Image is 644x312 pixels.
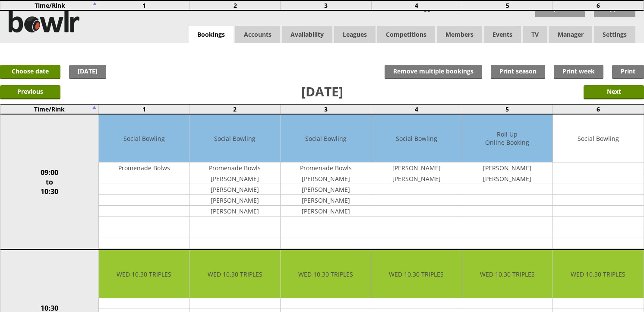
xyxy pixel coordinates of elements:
input: Remove multiple bookings [385,65,482,79]
td: 2 [189,104,280,114]
td: [PERSON_NAME] [281,195,371,206]
a: Leagues [334,26,376,43]
td: [PERSON_NAME] [189,184,280,195]
td: 3 [280,104,371,114]
td: 6 [553,104,644,114]
a: Print season [491,65,545,79]
td: Social Bowling [189,115,280,162]
input: Next [584,85,644,99]
td: 5 [462,104,552,114]
td: 6 [553,0,644,10]
td: [PERSON_NAME] [462,162,552,173]
td: 4 [371,104,462,114]
span: Accounts [235,26,280,43]
a: Availability [282,26,332,43]
td: WED 10.30 TRIPLES [371,250,461,298]
a: Print [612,65,644,79]
td: Roll Up Online Booking [462,115,552,162]
td: Social Bowling [281,115,371,162]
td: 2 [190,0,281,10]
td: WED 10.30 TRIPLES [553,250,643,298]
td: [PERSON_NAME] [281,173,371,184]
span: TV [523,26,547,43]
td: 09:00 to 10:30 [0,114,99,250]
td: WED 10.30 TRIPLES [189,250,280,298]
td: Time/Rink [0,104,99,114]
td: Social Bowling [553,115,643,162]
td: 5 [462,0,552,10]
td: [PERSON_NAME] [462,173,552,184]
td: Social Bowling [371,115,461,162]
a: Bookings [189,26,234,44]
td: WED 10.30 TRIPLES [281,250,371,298]
td: 3 [281,0,371,10]
td: [PERSON_NAME] [189,206,280,216]
td: [PERSON_NAME] [371,173,461,184]
td: Promenade Bowls [189,162,280,173]
span: Settings [594,26,635,43]
a: Print week [554,65,603,79]
td: [PERSON_NAME] [189,173,280,184]
td: [PERSON_NAME] [371,162,461,173]
span: Manager [549,26,592,43]
td: [PERSON_NAME] [189,195,280,206]
td: 1 [99,104,189,114]
td: [PERSON_NAME] [281,184,371,195]
td: 4 [371,0,462,10]
a: Competitions [377,26,435,43]
a: Events [484,26,521,43]
td: [PERSON_NAME] [281,206,371,216]
td: 1 [99,0,189,10]
td: Promenade Bowls [281,162,371,173]
a: [DATE] [69,65,106,79]
td: Social Bowling [99,115,189,162]
span: Members [437,26,482,43]
td: WED 10.30 TRIPLES [99,250,189,298]
td: Time/Rink [0,0,99,10]
td: WED 10.30 TRIPLES [462,250,552,298]
td: Promenade Bolws [99,162,189,173]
